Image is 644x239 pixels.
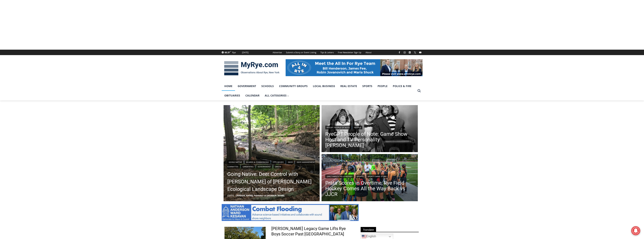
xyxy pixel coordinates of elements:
[287,160,294,164] a: Deer
[222,58,282,78] img: MyRye.com
[262,91,292,100] a: All Categories
[227,194,234,197] time: [DATE]
[259,81,276,91] a: Schools
[225,51,230,54] span: 65.37
[272,160,285,164] a: City of Rye
[256,165,272,168] a: Government
[265,93,289,98] span: All Categories
[227,160,243,164] a: Going Native
[325,125,414,129] div: |
[390,81,414,91] a: Police & Fire
[271,226,354,237] a: [PERSON_NAME] Legacy Game Lifts Rye Boys Soccer Past [GEOGRAPHIC_DATA]
[325,174,414,178] div: | |
[235,81,259,91] a: Government
[227,159,316,168] div: | | | | | | |
[271,50,284,55] a: Advertise
[325,126,351,129] a: RyeGPT People of Note
[397,50,402,55] a: Facebook
[363,50,374,55] a: About
[236,194,284,197] a: [PERSON_NAME], Publisher of [DOMAIN_NAME]
[318,50,336,55] a: Tips & Letters
[224,105,320,201] img: (PHOTO: Deer in the Rye Marshlands Conservancy. File photo. 2017.)
[271,50,374,55] nav: Secondary Navigation
[286,59,423,76] img: All in for Rye
[418,50,423,55] a: YouTube
[325,180,414,197] a: Prata Scores in Overtime, Rye Field Hockey Comes All the Way Back vs JJCR
[232,51,236,54] div: Rye
[416,87,423,94] button: View Search Form
[224,105,320,201] a: Read More Going Native: Deer Control with Missy Fabel of Missy Fabel Ecological Landscape Design
[338,81,360,91] a: Real Estate
[336,50,363,55] a: Free Newsletter Sign Up
[230,50,231,52] span: F
[322,154,418,202] img: (PHOTO: The Rye Field Hockey team from September 16, 2025. Credit: Maureen Tsuchida.)
[402,50,407,55] a: Instagram
[322,105,418,153] a: Read More RyeGPT People of Note: Game Show Host and TV Personality Garry Moore
[353,126,362,129] a: People
[241,165,255,168] a: Gardening
[366,175,388,178] a: Sports Game Story
[413,50,417,55] a: X
[222,81,416,100] nav: Primary Navigation
[362,234,366,239] img: en
[407,50,412,55] a: Linkedin
[325,175,354,178] a: Girls Varsity Field Hockey
[322,105,418,153] img: (PHOTO: Publicity photo of Garry Moore with his guests, the Marquis Chimps, from The Garry Moore ...
[227,170,316,193] a: Going Native: Deer Control with [PERSON_NAME] of [PERSON_NAME] Ecological Landscape Design
[325,131,414,148] a: RyeGPT People of Note: Game Show Host and TV Personality [PERSON_NAME]
[360,81,375,91] a: Sports
[355,175,365,178] a: Sports
[235,194,236,197] span: –
[243,91,262,100] a: Calendar
[375,81,390,91] a: People
[276,81,310,91] a: Community Groups
[322,154,418,202] a: Read More Prata Scores in Overtime, Rye Field Hockey Comes All the Way Back vs JJCR
[222,81,235,91] a: Home
[284,50,318,55] a: Submit a Story or Event Listing
[310,81,338,91] a: Local Business
[361,227,376,232] span: Translate
[274,165,282,168] a: Green
[242,51,249,54] div: [DATE]
[245,160,270,164] a: Boards & Commissions
[222,91,243,100] a: Obituaries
